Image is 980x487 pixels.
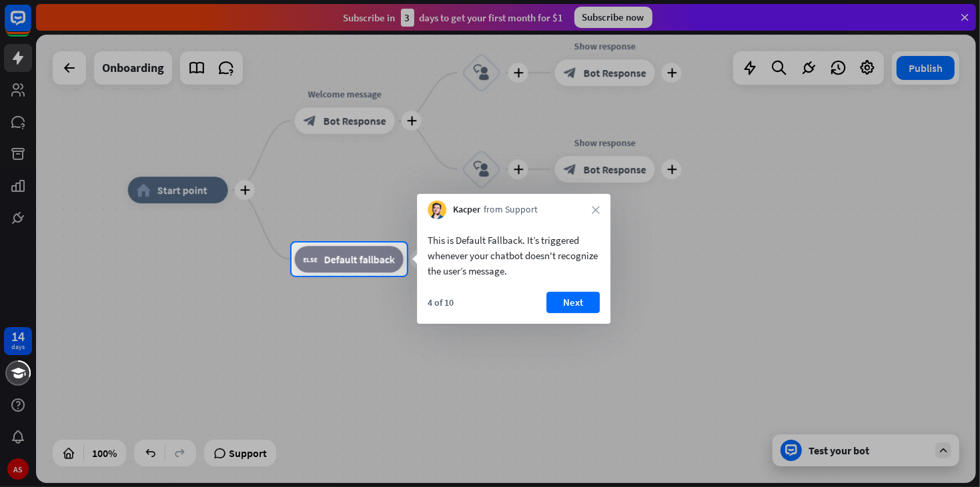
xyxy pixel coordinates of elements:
button: Next [546,292,600,313]
span: Default fallback [324,252,395,266]
span: Kacper [453,203,480,217]
div: This is Default Fallback. It’s triggered whenever your chatbot doesn't recognize the user’s message. [428,233,600,278]
span: from Support [484,203,538,217]
button: Open LiveChat chat widget [11,5,51,45]
div: 4 of 10 [428,296,454,308]
i: block_fallback [304,252,318,266]
i: close [592,206,600,214]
